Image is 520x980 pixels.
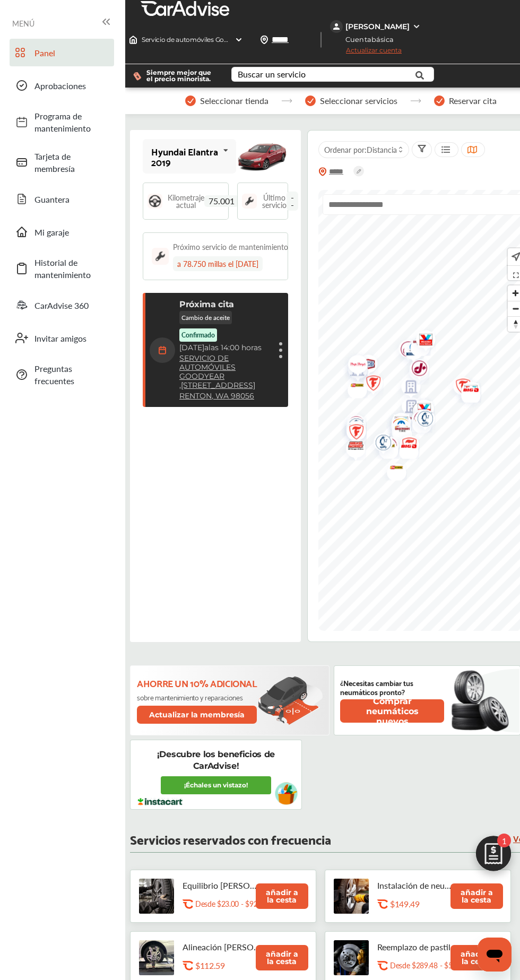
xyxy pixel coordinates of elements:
[324,144,365,155] font: Ordenar por
[445,371,472,405] div: Marcador de mapa
[339,417,367,450] img: logo-firestone.png
[393,372,420,405] div: Marcador de mapa
[139,940,174,975] img: wheel-alignment-thumb.jpg
[367,144,397,155] font: Distancia
[384,413,410,444] div: Marcador de mapa
[137,706,257,724] button: Actualizar la membresía
[34,47,55,59] font: Panel
[34,193,70,205] font: Guantera
[379,458,407,481] img: logo-les-schwab.png
[185,96,196,106] img: stepper-checkmark.b5569197.svg
[184,781,248,789] font: ¡Échales un vistazo!
[391,334,417,368] div: Marcador de mapa
[195,959,225,972] font: $112.59
[130,828,331,849] font: Servicios reservados con frecuencia
[350,349,377,383] div: Marcador de mapa
[384,418,412,441] img: logo-les-schwab.png
[340,350,367,383] div: Marcador de mapa
[461,888,493,905] font: añadir a la cesta
[391,437,418,459] div: Marcador de mapa
[502,835,507,846] font: 1
[366,696,419,726] font: Comprar neumáticos nuevos
[195,898,267,909] font: Desde $23.00 - $92.00
[402,333,429,356] div: Marcador de mapa
[339,415,365,449] div: Marcador de mapa
[34,80,86,92] font: Aprobaciones
[453,376,480,410] div: Marcador de mapa
[402,333,430,356] img: logo-les-schwab.png
[209,343,262,352] font: las 14:00 horas
[10,39,114,66] a: Panel
[340,699,446,723] a: Comprar neumáticos nuevos
[468,831,519,882] img: edit-cartIcon.11d11f9a.svg
[338,414,366,437] img: logo-les-schwab.png
[338,434,365,461] div: Marcador de mapa
[450,883,503,909] button: añadir a la cesta
[402,353,428,387] div: Marcador de mapa
[371,36,394,44] font: básica
[181,313,230,322] font: Cambio de aceite
[401,357,428,385] div: Marcador de mapa
[209,195,235,207] font: 75.001
[383,411,411,439] img: Midas+Logo_RGB.png
[392,430,420,463] img: logo-jiffylube.png
[401,357,429,385] img: Midas+Logo_RGB.png
[137,674,257,691] font: Ahorre un 10% adicional
[149,710,245,719] font: Actualizar la membresía
[340,350,368,383] img: logo-pepboys.png
[340,699,444,723] button: Comprar neumáticos nuevos
[391,334,419,368] img: logo-jiffylube.png
[291,191,294,211] font: --
[392,430,420,464] img: logo-firestone.png
[392,430,418,464] div: Marcador de mapa
[34,110,91,134] font: Programa de mantenimiento
[179,299,234,309] font: Próxima cita
[396,336,422,366] div: Marcador de mapa
[34,256,91,281] font: Historial de mantenimiento
[157,749,275,771] font: ¡Descubre los beneficios de CarAdvise!
[10,324,114,352] a: Invitar amigos
[403,333,429,355] div: Marcador de mapa
[256,883,308,909] button: añadir a la cesta
[281,99,292,103] img: stepper-arrow.e24c07c6.svg
[390,898,420,910] font: $149.49
[136,798,184,805] img: instacart-logo.217963cc.svg
[179,343,204,352] font: [DATE]
[179,353,236,381] font: SERVICIO DE AUTOMÓVILES GOODYEAR
[10,145,114,180] a: Tarjeta de membresía
[168,192,204,210] font: Kilometraje actual
[236,137,288,176] img: mobile_13179_st0640_046.jpg
[346,46,402,54] font: Actualizar cuenta
[238,68,306,80] font: Buscar un servicio
[133,72,141,81] img: dollor_label_vector.a70140d1.svg
[275,782,298,805] img: instacart-vehicle.0979a191.svg
[461,949,493,966] font: añadir a la cesta
[200,94,268,107] font: Seleccionar tienda
[305,96,316,106] img: stepper-checkmark.b5569197.svg
[320,94,397,107] font: Seleccionar servicios
[408,404,436,437] img: logo-get-spiffy.png
[340,376,366,398] div: Marcador de mapa
[334,879,369,914] img: tire-install-swap-tires-thumb.jpg
[339,411,365,445] div: Marcador de mapa
[318,167,327,176] img: location_vector_orange.38f05af8.svg
[183,941,291,953] font: Alineación [PERSON_NAME]
[148,194,162,209] img: logotipo de dirección
[393,372,421,405] img: empty_shop_logo.394c5474.svg
[345,22,410,31] font: [PERSON_NAME]
[260,36,268,44] img: location_vector.a44bc228.svg
[258,676,323,725] img: update-membership.81812027.svg
[384,418,410,441] div: Marcador de mapa
[449,94,497,107] font: Reservar cita
[453,381,481,403] img: BigOTires_Logo_2024_BigO_RGB_BrightRed.png
[34,332,86,344] font: Invitar amigos
[366,428,394,461] img: logo-get-spiffy.png
[408,325,436,358] img: logo-valvoline.png
[339,411,367,445] img: logo-get-spiffy.png
[478,938,512,972] iframe: Botón para iniciar la ventana de mensajería
[179,380,181,390] font: ,
[139,879,174,914] img: tire-wheel-balance-thumb.jpg
[453,381,480,403] div: Marcador de mapa
[334,940,369,975] img: brake-pads-replacement-thumb.jpg
[391,437,419,459] img: BigOTires_Logo_2024_BigO_RGB_BrightRed.png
